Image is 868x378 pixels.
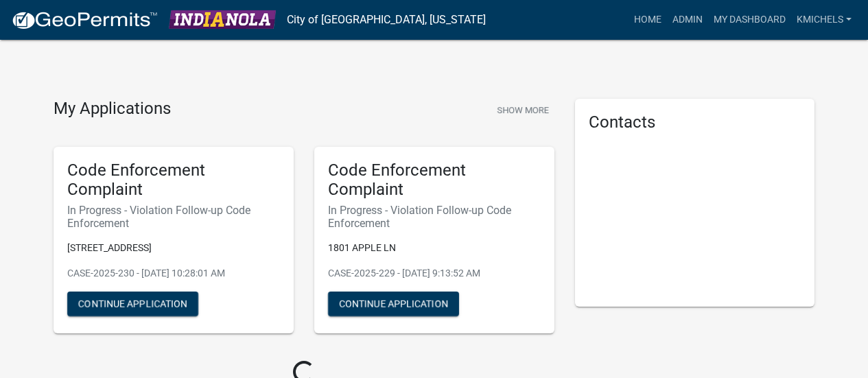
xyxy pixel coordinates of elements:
img: City of Indianola, Iowa [169,10,276,29]
h6: In Progress - Violation Follow-up Code Enforcement [67,204,280,230]
a: My Dashboard [708,7,791,33]
p: 1801 APPLE LN [328,241,541,255]
h4: My Applications [54,99,171,119]
p: [STREET_ADDRESS] [67,241,280,255]
h5: Code Enforcement Complaint [328,161,541,200]
h5: Code Enforcement Complaint [67,161,280,200]
button: Continue Application [328,292,459,316]
button: Continue Application [67,292,198,316]
p: CASE-2025-229 - [DATE] 9:13:52 AM [328,266,541,281]
h5: Contacts [589,113,801,132]
button: Show More [491,99,554,121]
a: KMichels [791,7,857,33]
a: Admin [667,7,708,33]
p: CASE-2025-230 - [DATE] 10:28:01 AM [67,266,280,281]
a: Home [629,7,667,33]
a: City of [GEOGRAPHIC_DATA], [US_STATE] [287,8,486,32]
h6: In Progress - Violation Follow-up Code Enforcement [328,204,541,230]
